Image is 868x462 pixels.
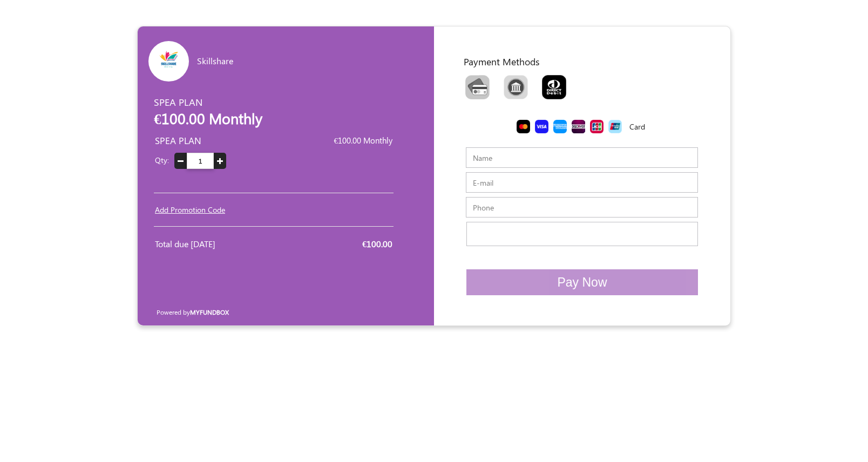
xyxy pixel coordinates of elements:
[197,56,336,66] h6: Skillshare
[572,120,585,133] img: CardCollection5.png
[362,238,392,249] span: €100.00
[464,56,709,67] h5: Payment Methods
[466,197,698,218] input: Phone
[458,71,709,107] div: Toolbar with button groups
[154,110,289,127] h2: €100.00 Monthly
[557,275,607,289] span: Pay Now
[466,147,698,168] input: Name
[590,120,603,133] img: CardCollection6.png
[155,205,225,215] a: Add Promotion Code
[155,134,290,178] div: SPEA PLAN
[190,308,229,316] a: MYFUNDBOX
[465,75,490,99] img: CardCollection.png
[517,120,530,133] img: CardCollection2.png
[542,75,566,99] img: GOCARDLESS.png
[154,95,289,131] div: SPEA PLAN
[146,298,291,325] div: Powered by
[629,121,645,132] label: Card
[553,120,567,133] img: CardCollection4.png
[155,237,266,250] div: Total due [DATE]
[466,172,698,193] input: E-mail
[155,155,169,165] span: Qty:
[334,135,393,146] span: €100.00 Monthly
[535,120,548,133] img: CardCollection3.png
[608,120,622,133] img: CardCollection7.png
[469,222,695,248] iframe: Secure card payment input frame
[466,269,698,296] button: Pay Now
[504,75,528,99] img: BankTransfer.png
